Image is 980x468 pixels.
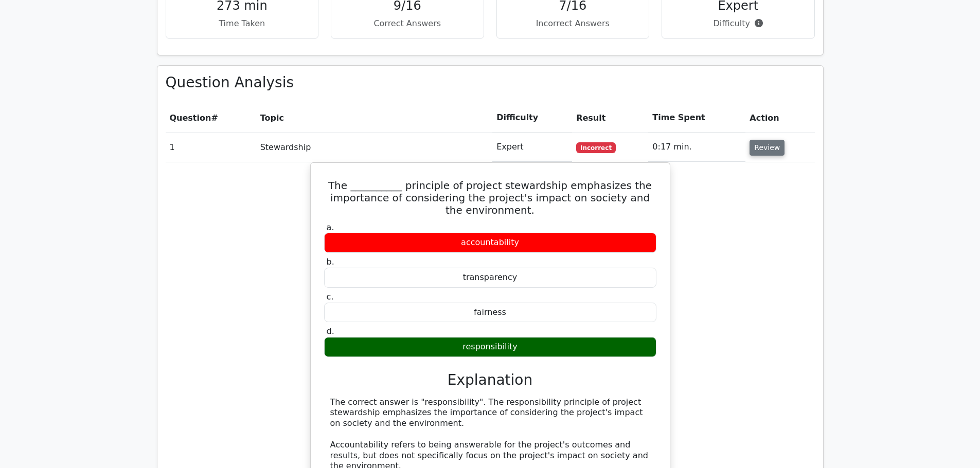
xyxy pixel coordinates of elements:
[750,140,785,156] button: Review
[492,133,572,162] td: Expert
[323,179,657,216] h5: The __________ principle of project stewardship emphasizes the importance of considering the proj...
[166,103,256,133] th: #
[166,74,815,91] h3: Question Analysis
[170,113,211,123] span: Question
[324,268,656,288] div: transparency
[670,17,806,30] p: Difficulty
[330,371,650,389] h3: Explanation
[327,257,334,267] span: b.
[256,133,492,162] td: Stewardship
[324,303,656,323] div: fairness
[648,103,745,133] th: Time Spent
[505,17,641,30] p: Incorrect Answers
[324,233,656,253] div: accountability
[324,337,656,357] div: responsibility
[327,222,334,232] span: a.
[340,17,475,30] p: Correct Answers
[648,133,745,162] td: 0:17 min.
[327,326,334,336] span: d.
[745,103,814,133] th: Action
[327,292,334,302] span: c.
[492,103,572,133] th: Difficulty
[174,17,310,30] p: Time Taken
[256,103,492,133] th: Topic
[166,133,256,162] td: 1
[576,142,616,153] span: Incorrect
[572,103,648,133] th: Result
